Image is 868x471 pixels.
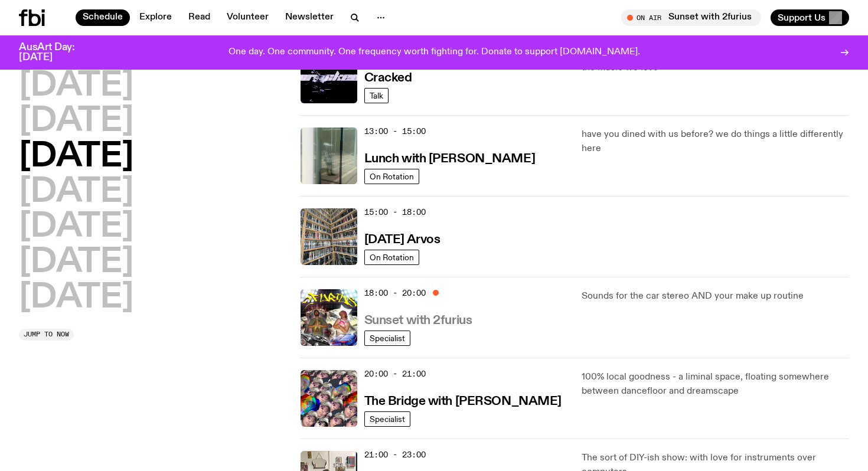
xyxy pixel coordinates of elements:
button: [DATE] [19,246,133,279]
a: On Rotation [364,169,419,184]
button: [DATE] [19,176,133,209]
a: Volunteer [220,9,276,26]
h3: Sunset with 2furius [364,315,472,327]
p: One day. One community. One frequency worth fighting for. Donate to support [DOMAIN_NAME]. [229,47,640,58]
span: On Rotation [370,253,414,261]
a: Lunch with [PERSON_NAME] [364,151,535,165]
p: Sounds for the car stereo AND your make up routine [582,289,849,303]
a: The Bridge with [PERSON_NAME] [364,393,562,408]
a: Specialist [364,331,410,346]
a: On Rotation [364,250,419,265]
button: [DATE] [19,140,133,174]
p: 100% local goodness - a liminal space, floating somewhere between dancefloor and dreamscape [582,370,849,398]
a: Read [181,9,217,26]
button: [DATE] [19,282,133,315]
button: Support Us [771,9,849,26]
a: Schedule [76,9,130,26]
span: Specialist [370,414,405,423]
span: 20:00 - 21:00 [364,368,426,380]
h3: Cracked [364,72,412,84]
img: In the style of cheesy 2000s hip hop mixtapes - Mateo on the left has his hands clapsed in prayer... [301,289,357,346]
span: 15:00 - 18:00 [364,207,426,218]
a: Newsletter [278,9,341,26]
img: Logo for Podcast Cracked. Black background, with white writing, with glass smashing graphics [301,47,357,103]
button: [DATE] [19,211,133,244]
a: Specialist [364,411,410,427]
button: On AirSunset with 2furius [621,9,761,26]
span: On Rotation [370,172,414,181]
span: 13:00 - 15:00 [364,126,426,137]
a: Explore [132,9,179,26]
span: 18:00 - 20:00 [364,287,426,299]
button: [DATE] [19,105,133,138]
a: [DATE] Arvos [364,231,440,246]
span: 21:00 - 23:00 [364,449,426,460]
h3: [DATE] Arvos [364,234,440,246]
p: have you dined with us before? we do things a little differently here [582,127,849,156]
button: Jump to now [19,329,74,341]
h3: Lunch with [PERSON_NAME] [364,153,535,165]
a: Talk [364,88,389,103]
button: [DATE] [19,70,133,103]
span: Talk [370,91,383,100]
img: A corner shot of the fbi music library [301,208,357,265]
h3: The Bridge with [PERSON_NAME] [364,395,562,408]
a: Cracked [364,70,412,84]
span: Jump to now [24,331,69,338]
h3: AusArt Day: [DATE] [19,42,94,63]
span: Specialist [370,333,405,342]
span: Support Us [778,12,825,23]
a: Sunset with 2furius [364,312,472,327]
